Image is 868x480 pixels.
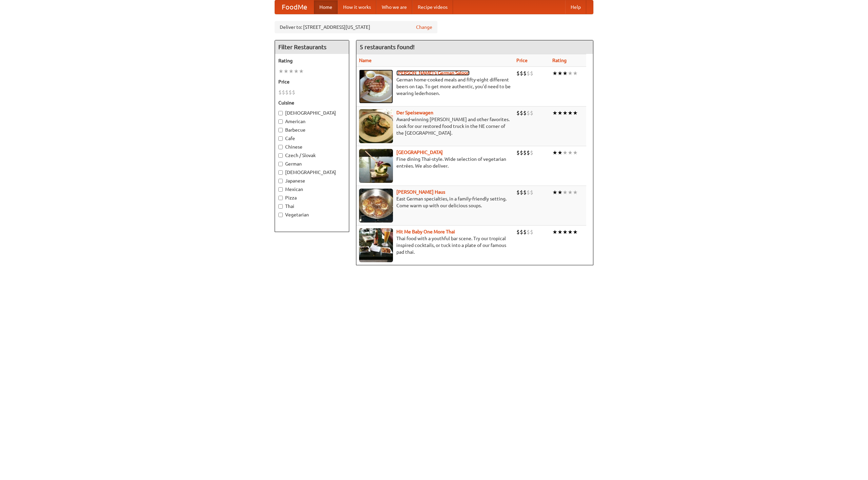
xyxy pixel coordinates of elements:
input: Thai [278,204,283,209]
li: $ [530,70,533,77]
div: Deliver to: [STREET_ADDRESS][US_STATE] [275,21,437,33]
li: ★ [568,109,573,117]
input: Cafe [278,136,283,141]
li: ★ [568,228,573,236]
input: Vegetarian [278,213,283,217]
img: satay.jpg [359,149,393,183]
a: Change [416,24,432,31]
a: Who we are [376,0,412,14]
li: $ [520,228,523,236]
img: kohlhaus.jpg [359,189,393,223]
b: [PERSON_NAME]'s German Saloon [396,70,470,76]
label: Japanese [278,177,346,184]
h5: Rating [278,57,346,64]
a: How it works [338,0,376,14]
input: German [278,162,283,166]
li: ★ [563,228,568,236]
li: ★ [552,189,557,196]
li: ★ [557,228,563,236]
li: $ [520,70,523,77]
li: $ [520,189,523,196]
li: ★ [573,109,578,117]
ng-pluralize: 5 restaurants found! [360,44,415,50]
a: Hit Me Baby One More Thai [396,229,455,234]
h4: Filter Restaurants [275,40,349,54]
label: Thai [278,203,346,210]
a: FoodMe [275,0,314,14]
li: ★ [557,109,563,117]
h5: Price [278,78,346,85]
li: ★ [557,70,563,77]
li: $ [523,228,527,236]
li: ★ [552,149,557,156]
li: $ [527,149,530,156]
label: Barbecue [278,127,346,133]
input: American [278,119,283,124]
li: ★ [563,149,568,156]
label: German [278,160,346,167]
p: German home-cooked meals and fifty-eight different beers on tap. To get more authentic, you'd nee... [359,76,511,97]
label: Czech / Slovak [278,152,346,159]
a: [GEOGRAPHIC_DATA] [396,150,443,155]
li: $ [516,149,520,156]
input: Czech / Slovak [278,153,283,158]
input: Pizza [278,196,283,200]
label: [DEMOGRAPHIC_DATA] [278,169,346,176]
li: ★ [552,109,557,117]
li: ★ [573,228,578,236]
input: Japanese [278,179,283,183]
li: $ [278,89,282,96]
input: Chinese [278,145,283,149]
input: Barbecue [278,128,283,132]
li: ★ [568,70,573,77]
img: speisewagen.jpg [359,109,393,143]
li: $ [516,70,520,77]
li: $ [530,189,533,196]
li: ★ [552,70,557,77]
a: [PERSON_NAME] Haus [396,189,445,195]
li: $ [520,149,523,156]
li: ★ [283,68,289,75]
li: $ [530,228,533,236]
li: $ [282,89,285,96]
img: babythai.jpg [359,228,393,262]
li: $ [527,109,530,117]
li: ★ [289,68,294,75]
li: $ [523,70,527,77]
a: Der Speisewagen [396,110,433,115]
li: ★ [278,68,283,75]
li: ★ [573,189,578,196]
p: Fine dining Thai-style. Wide selection of vegetarian entrées. We also deliver. [359,156,511,169]
li: ★ [294,68,299,75]
a: Help [565,0,586,14]
a: Recipe videos [412,0,453,14]
label: American [278,118,346,125]
li: $ [523,189,527,196]
label: Mexican [278,186,346,193]
li: $ [516,109,520,117]
li: $ [292,89,295,96]
p: East German specialties, in a family-friendly setting. Come warm up with our delicious soups. [359,195,511,209]
li: $ [530,109,533,117]
li: $ [520,109,523,117]
li: ★ [563,70,568,77]
a: Rating [552,58,567,63]
li: ★ [563,109,568,117]
li: ★ [568,189,573,196]
img: esthers.jpg [359,70,393,103]
li: $ [527,228,530,236]
li: ★ [573,70,578,77]
p: Award-winning [PERSON_NAME] and other favorites. Look for our restored food truck in the NE corne... [359,116,511,136]
h5: Cuisine [278,99,346,106]
a: Name [359,58,372,63]
li: $ [523,109,527,117]
input: [DEMOGRAPHIC_DATA] [278,170,283,175]
label: Cafe [278,135,346,142]
li: $ [523,149,527,156]
label: Pizza [278,194,346,201]
li: $ [289,89,292,96]
li: $ [527,70,530,77]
